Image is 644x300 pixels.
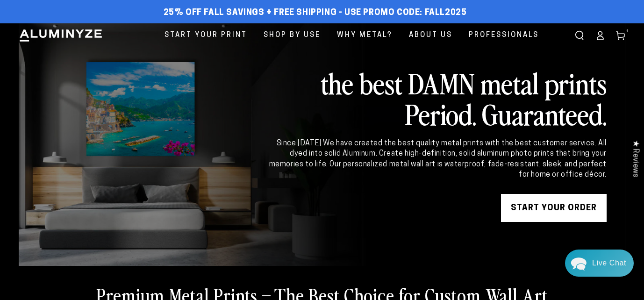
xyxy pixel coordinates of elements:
a: Professionals [462,23,546,47]
img: John [87,14,112,38]
summary: Search our site [569,25,590,46]
a: Leave A Message [62,214,137,229]
a: Shop By Use [257,23,328,47]
a: Why Metal? [330,23,400,47]
img: Aluminyze [19,29,103,43]
img: Helga [107,14,131,38]
span: We run on [72,200,127,205]
div: Click to open Judge.me floating reviews tab [626,133,644,185]
h2: the best DAMN metal prints Period. Guaranteed. [267,67,607,129]
div: Contact Us Directly [592,250,626,277]
div: Since [DATE] We have created the best quality metal prints with the best customer service. All dy... [267,138,607,180]
span: 1 [626,28,629,35]
span: Why Metal? [337,29,393,42]
a: About Us [402,23,459,47]
a: Start Your Print [157,23,254,47]
a: START YOUR Order [501,194,607,222]
span: 25% off FALL Savings + Free Shipping - Use Promo Code: FALL2025 [164,8,467,18]
img: Marie J [68,14,92,38]
span: About Us [409,29,452,42]
span: Shop By Use [264,29,321,42]
span: Re:amaze [100,198,126,205]
span: Start Your Print [165,29,247,42]
span: Professionals [469,29,539,42]
div: Chat widget toggle [565,250,634,277]
span: Away until [DATE] [70,47,128,53]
